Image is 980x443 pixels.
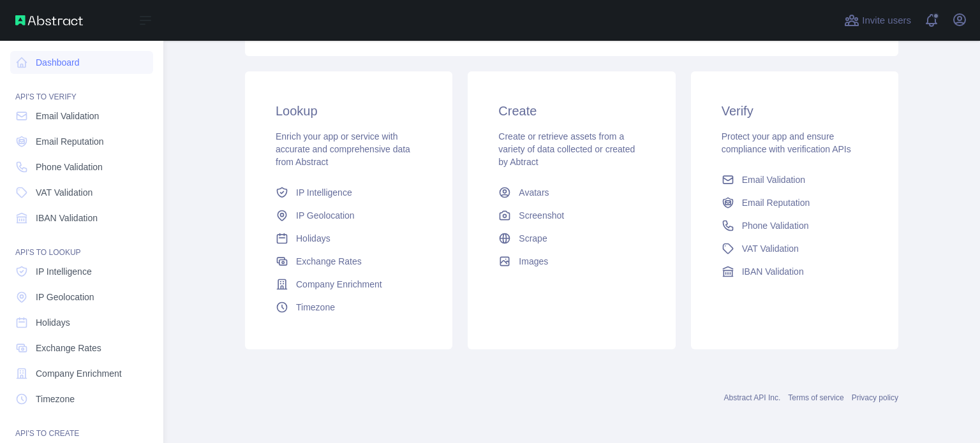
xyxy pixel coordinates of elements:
[271,296,427,319] a: Timezone
[498,102,644,120] h3: Create
[493,227,650,250] a: Scrape
[10,286,153,309] a: IP Geolocation
[271,273,427,296] a: Company Enrichment
[271,204,427,227] a: IP Geolocation
[10,156,153,178] a: Phone Validation
[722,102,868,120] h3: Verify
[852,393,898,402] a: Privacy policy
[742,173,805,186] span: Email Validation
[10,388,153,410] a: Timezone
[296,255,362,268] span: Exchange Rates
[742,219,809,232] span: Phone Validation
[36,135,104,148] span: Email Reputation
[519,255,548,268] span: Images
[10,232,153,258] div: API'S TO LOOKUP
[36,212,98,224] span: IBAN Validation
[36,291,94,303] span: IP Geolocation
[296,209,355,222] span: IP Geolocation
[716,237,873,260] a: VAT Validation
[519,209,564,222] span: Screenshot
[36,186,93,199] span: VAT Validation
[10,337,153,359] a: Exchange Rates
[271,181,427,204] a: IP Intelligence
[271,250,427,273] a: Exchange Rates
[742,242,799,255] span: VAT Validation
[742,265,804,278] span: IBAN Validation
[296,232,330,245] span: Holidays
[296,301,335,314] span: Timezone
[10,260,153,283] a: IP Intelligence
[742,196,810,209] span: Email Reputation
[36,342,101,354] span: Exchange Rates
[10,130,153,153] a: Email Reputation
[36,393,75,405] span: Timezone
[716,214,873,237] a: Phone Validation
[10,362,153,385] a: Company Enrichment
[493,181,650,204] a: Avatars
[10,181,153,204] a: VAT Validation
[15,15,83,25] img: Abstract API
[10,207,153,229] a: IBAN Validation
[36,161,103,173] span: Phone Validation
[296,186,352,199] span: IP Intelligence
[271,227,427,250] a: Holidays
[296,278,382,291] span: Company Enrichment
[36,367,122,380] span: Company Enrichment
[10,76,153,102] div: API'S TO VERIFY
[10,51,153,74] a: Dashboard
[276,131,410,167] span: Enrich your app or service with accurate and comprehensive data from Abstract
[519,186,549,199] span: Avatars
[36,110,99,122] span: Email Validation
[862,13,911,28] span: Invite users
[10,311,153,334] a: Holidays
[36,316,70,329] span: Holidays
[842,10,914,31] button: Invite users
[10,413,153,439] div: API'S TO CREATE
[716,168,873,191] a: Email Validation
[493,250,650,273] a: Images
[36,265,92,278] span: IP Intelligence
[716,260,873,283] a: IBAN Validation
[276,102,422,120] h3: Lookup
[716,191,873,214] a: Email Reputation
[788,393,843,402] a: Terms of service
[724,393,781,402] a: Abstract API Inc.
[493,204,650,227] a: Screenshot
[498,131,635,167] span: Create or retrieve assets from a variety of data collected or created by Abtract
[722,131,851,154] span: Protect your app and ensure compliance with verification APIs
[519,232,547,245] span: Scrape
[10,105,153,127] a: Email Validation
